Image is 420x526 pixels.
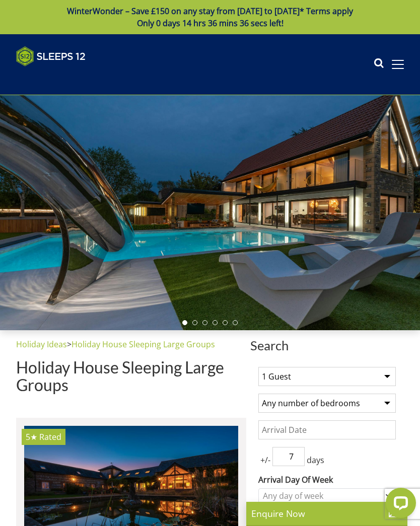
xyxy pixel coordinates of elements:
input: Arrival Date [258,420,396,439]
span: House On The Hill has a 5 star rating under the Quality in Tourism Scheme [26,431,37,442]
span: Search [250,338,404,352]
a: Holiday Ideas [16,339,67,350]
h1: Holiday House Sleeping Large Groups [16,358,246,394]
iframe: LiveChat chat widget [378,484,420,526]
div: Combobox [258,488,396,503]
label: Arrival Day Of Week [258,474,396,486]
span: Rated [39,431,61,442]
iframe: Customer reviews powered by Trustpilot [11,72,117,81]
img: Sleeps 12 [16,46,86,66]
span: +/- [258,454,272,466]
p: Enquire Now [251,507,402,520]
span: days [305,454,326,466]
div: Any day of week [260,490,383,501]
span: Only 0 days 14 hrs 36 mins 36 secs left! [137,18,284,29]
a: Holiday House Sleeping Large Groups [72,339,215,350]
span: > [67,339,72,350]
